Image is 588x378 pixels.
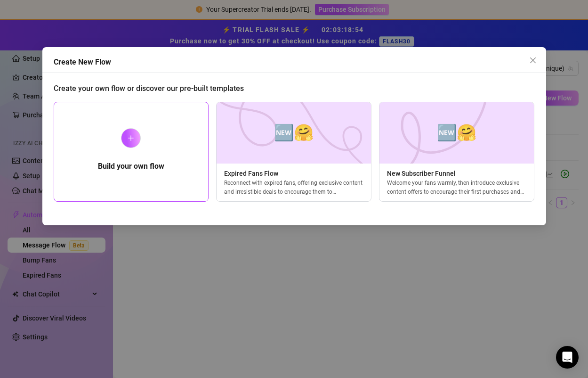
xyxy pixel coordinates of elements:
span: Close [525,57,540,64]
span: plus [128,135,134,141]
span: 🆕🤗 [274,120,314,145]
button: Close [525,53,540,68]
h5: Build your own flow [98,161,164,172]
span: Create your own flow or discover our pre-built templates [54,84,244,93]
span: close [529,57,537,64]
div: Welcome your fans warmly, then introduce exclusive content offers to encourage their first purcha... [379,179,534,196]
div: Create New Flow [54,57,546,68]
span: Expired Fans Flow [217,168,371,179]
div: Open Intercom Messenger [556,346,579,369]
div: Reconnect with expired fans, offering exclusive content and irresistible deals to encourage them ... [217,179,371,196]
span: 🆕🤗 [437,120,476,145]
span: New Subscriber Funnel [379,168,534,179]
